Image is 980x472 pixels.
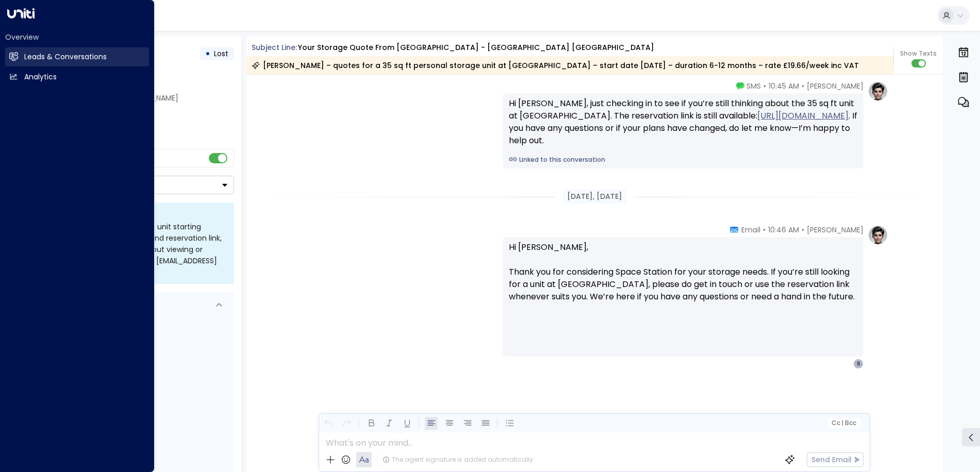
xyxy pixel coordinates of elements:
span: Cc Bcc [832,419,856,427]
a: [URL][DOMAIN_NAME] [757,110,849,122]
span: [PERSON_NAME] [807,81,863,91]
p: Hi [PERSON_NAME], Thank you for considering Space Station for your storage needs. If you’re still... [509,241,857,315]
div: Your storage quote from [GEOGRAPHIC_DATA] - [GEOGRAPHIC_DATA] [GEOGRAPHIC_DATA] [298,42,654,53]
span: Email [741,225,760,235]
span: • [763,225,766,235]
div: [PERSON_NAME] – quotes for a 35 sq ft personal storage unit at [GEOGRAPHIC_DATA] – start date [DA... [252,60,859,71]
div: The agent signature is added automatically [383,455,533,464]
span: Subject Line: [252,42,297,53]
span: 10:46 AM [768,225,799,235]
span: | [841,419,843,427]
button: Cc|Bcc [827,418,860,428]
button: Redo [340,417,353,430]
span: [PERSON_NAME] [807,225,863,235]
span: • [802,225,804,235]
a: Analytics [5,68,149,87]
div: Hi [PERSON_NAME], just checking in to see if you’re still thinking about the 35 sq ft unit at [GE... [509,97,857,147]
span: • [802,81,804,91]
a: Linked to this conversation [509,155,857,164]
div: S [853,359,863,369]
h2: Leads & Conversations [24,52,107,62]
span: 10:45 AM [769,81,799,91]
span: • [763,81,766,91]
img: profile-logo.png [868,81,888,102]
span: Lost [214,48,228,59]
div: • [205,44,210,63]
div: [DATE], [DATE] [563,189,626,204]
button: Undo [322,417,335,430]
h2: Analytics [24,72,57,82]
img: profile-logo.png [868,225,888,245]
h2: Overview [5,32,149,42]
a: Leads & Conversations [5,47,149,66]
span: SMS [746,81,761,91]
span: Show Texts [900,49,937,58]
